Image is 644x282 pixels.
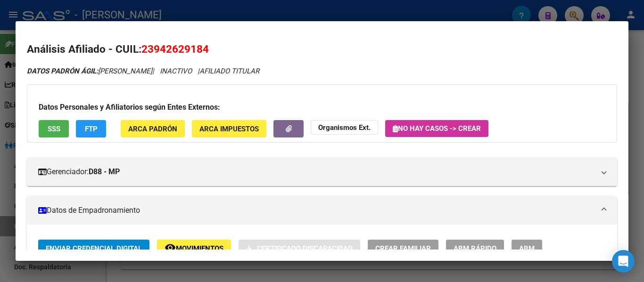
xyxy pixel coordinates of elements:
[85,125,98,133] span: FTP
[27,67,152,75] span: [PERSON_NAME]
[27,67,98,75] strong: DATOS PADRÓN ÁGIL:
[612,250,635,273] div: Open Intercom Messenger
[385,120,488,137] button: No hay casos -> Crear
[375,244,431,253] span: Crear Familiar
[48,125,60,133] span: SSS
[454,244,496,253] span: ABM Rápido
[27,196,617,225] mat-expansion-panel-header: Datos de Empadronamiento
[38,240,149,257] button: Enviar Credencial Digital
[199,125,259,133] span: ARCA Impuestos
[27,67,259,75] i: | INACTIVO |
[318,123,371,132] strong: Organismos Ext.
[446,240,504,257] button: ABM Rápido
[38,166,594,177] mat-panel-title: Gerenciador:
[165,242,176,253] mat-icon: remove_red_eye
[176,244,223,253] span: Movimientos
[512,240,542,257] button: ABM
[121,120,185,137] button: ARCA Padrón
[89,166,120,177] strong: D88 - MP
[199,67,259,75] span: AFILIADO TITULAR
[128,125,177,133] span: ARCA Padrón
[27,158,617,186] mat-expansion-panel-header: Gerenciador:D88 - MP
[257,244,353,253] span: Certificado Discapacidad
[27,41,617,57] h2: Análisis Afiliado - CUIL:
[519,244,535,253] span: ABM
[393,124,481,133] span: No hay casos -> Crear
[38,205,594,216] mat-panel-title: Datos de Empadronamiento
[368,240,438,257] button: Crear Familiar
[239,240,360,257] button: Certificado Discapacidad
[141,43,209,55] span: 23942629184
[311,120,378,135] button: Organismos Ext.
[157,240,231,257] button: Movimientos
[46,244,142,253] span: Enviar Credencial Digital
[192,120,266,137] button: ARCA Impuestos
[39,102,605,113] h3: Datos Personales y Afiliatorios según Entes Externos:
[76,120,106,137] button: FTP
[39,120,69,137] button: SSS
